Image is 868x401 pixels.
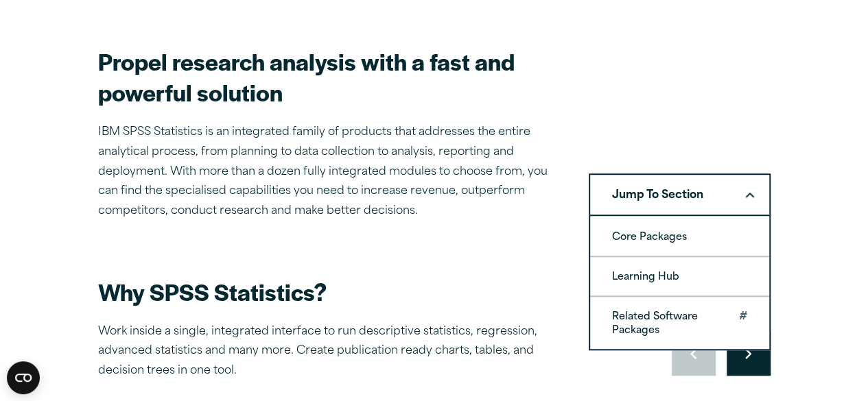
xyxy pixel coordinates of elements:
p: IBM SPSS Statistics is an integrated family of products that addresses the entire analytical proc... [98,123,556,221]
h2: Propel research analysis with a fast and powerful solution [98,46,556,108]
ol: Jump To SectionDownward pointing chevron [589,215,771,350]
h2: Why SPSS Statistics? [98,276,578,307]
a: Learning Hub [590,257,769,295]
button: Jump To SectionDownward pointing chevron [589,173,771,216]
button: Move to next slide [727,332,771,376]
svg: Downward pointing chevron [745,192,754,198]
button: Open CMP widget [7,361,40,394]
svg: Right pointing chevron [745,348,751,359]
a: Core Packages [590,217,769,256]
nav: Table of Contents [589,173,771,216]
a: Related Software Packages [590,297,769,349]
p: Work inside a single, integrated interface to run descriptive statistics, regression, advanced st... [98,322,578,381]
